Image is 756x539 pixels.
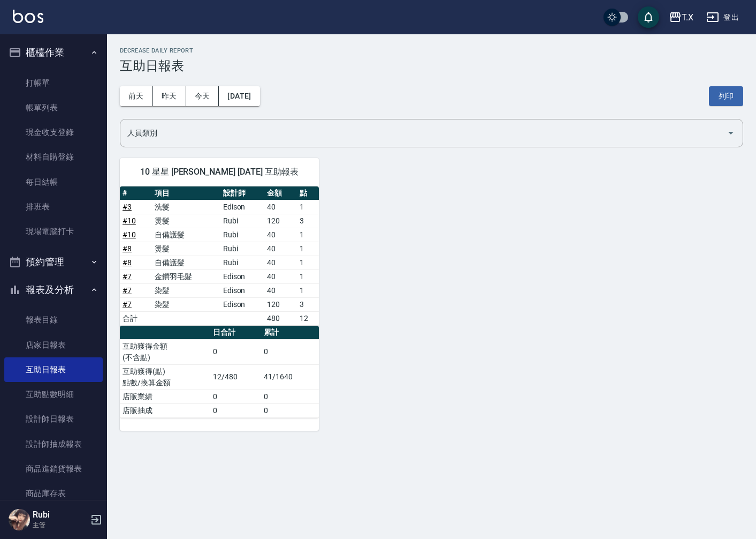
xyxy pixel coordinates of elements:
td: Edison [220,269,265,283]
a: 互助日報表 [4,357,103,382]
button: 櫃檯作業 [4,39,103,66]
td: 燙髮 [152,242,220,256]
td: 12/480 [210,364,261,390]
td: Edison [220,200,265,214]
a: #8 [123,244,132,253]
a: 每日結帳 [4,170,103,194]
button: 昨天 [153,86,186,106]
td: 0 [210,403,261,417]
th: 點 [297,186,319,200]
th: 項目 [152,186,220,200]
td: 互助獲得金額 (不含點) [120,339,210,364]
a: #8 [123,258,132,267]
a: 店家日報表 [4,333,103,357]
td: 自備護髮 [152,228,220,242]
td: 金鑽羽毛髮 [152,269,220,283]
th: 日合計 [210,326,261,340]
a: 設計師日報表 [4,407,103,431]
td: 1 [297,256,319,269]
td: 洗髮 [152,200,220,214]
table: a dense table [120,326,319,418]
td: 40 [264,200,296,214]
td: 染髮 [152,297,220,311]
img: Logo [13,10,43,23]
a: #7 [123,286,132,295]
td: 染髮 [152,283,220,297]
td: Rubi [220,214,265,228]
p: 主管 [33,520,87,530]
td: 0 [210,339,261,364]
th: 累計 [261,326,319,340]
th: 設計師 [220,186,265,200]
td: Edison [220,283,265,297]
a: #7 [123,272,132,281]
a: #7 [123,300,132,309]
td: 40 [264,269,296,283]
a: #10 [123,230,136,239]
td: 40 [264,242,296,256]
td: 3 [297,297,319,311]
a: 排班表 [4,194,103,219]
button: T.X [665,6,698,28]
td: 燙髮 [152,214,220,228]
td: 0 [261,339,319,364]
button: 前天 [120,86,153,106]
td: 120 [264,214,296,228]
button: 預約管理 [4,248,103,276]
button: 報表及分析 [4,276,103,304]
td: 3 [297,214,319,228]
td: 41/1640 [261,364,319,390]
a: 報表目錄 [4,308,103,332]
a: 現金收支登錄 [4,120,103,145]
td: Rubi [220,256,265,269]
a: #3 [123,203,132,211]
td: 店販抽成 [120,403,210,417]
button: Open [722,124,739,141]
a: 打帳單 [4,71,103,95]
button: 登出 [702,8,743,27]
td: 自備護髮 [152,256,220,269]
td: 1 [297,242,319,256]
td: 40 [264,256,296,269]
h2: Decrease Daily Report [120,47,743,54]
td: 1 [297,283,319,297]
td: 店販業績 [120,390,210,403]
td: Edison [220,297,265,311]
a: #10 [123,216,136,225]
td: 合計 [120,311,152,325]
td: 1 [297,269,319,283]
a: 互助點數明細 [4,382,103,407]
img: Person [9,509,30,530]
a: 商品進銷貨報表 [4,456,103,481]
td: 0 [261,390,319,403]
td: 互助獲得(點) 點數/換算金額 [120,364,210,390]
span: 10 星星 [PERSON_NAME] [DATE] 互助報表 [133,167,306,177]
a: 材料自購登錄 [4,145,103,169]
a: 商品庫存表 [4,481,103,506]
td: Rubi [220,242,265,256]
a: 帳單列表 [4,95,103,120]
td: 1 [297,200,319,214]
h3: 互助日報表 [120,58,743,73]
button: [DATE] [219,86,259,106]
td: Rubi [220,228,265,242]
h5: Rubi [33,510,87,520]
td: 40 [264,283,296,297]
a: 設計師抽成報表 [4,432,103,456]
a: 現場電腦打卡 [4,219,103,244]
table: a dense table [120,186,319,326]
td: 40 [264,228,296,242]
div: T.X [682,11,693,24]
td: 0 [210,390,261,403]
td: 0 [261,403,319,417]
td: 120 [264,297,296,311]
button: 列印 [709,86,743,106]
th: # [120,186,152,200]
button: 今天 [186,86,219,106]
input: 人員名稱 [125,124,722,143]
td: 480 [264,311,296,325]
th: 金額 [264,186,296,200]
td: 1 [297,228,319,242]
button: save [638,6,659,28]
td: 12 [297,311,319,325]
